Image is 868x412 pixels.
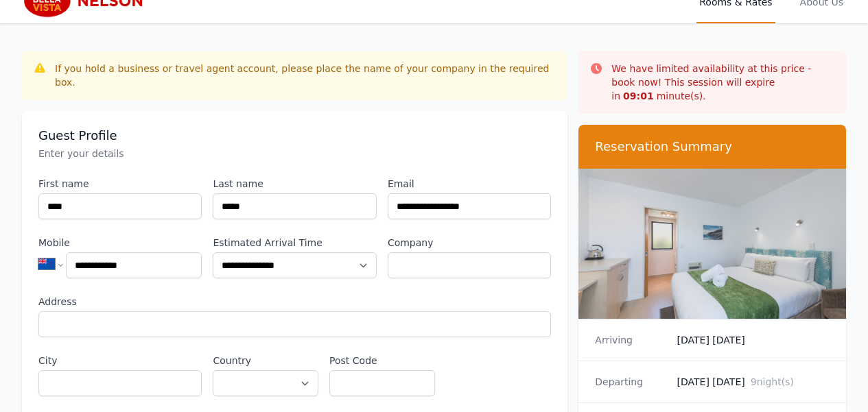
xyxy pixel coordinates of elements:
[213,177,376,191] label: Last name
[38,354,202,367] label: City
[55,62,556,89] div: If you hold a business or travel agent account, please place the name of your company in the requ...
[677,333,830,347] dd: [DATE] [DATE]
[388,177,551,191] label: Email
[611,62,835,103] p: We have limited availability at this price - book now! This session will expire in minute(s).
[388,236,551,250] label: Company
[677,375,830,389] dd: [DATE] [DATE]
[38,177,202,191] label: First name
[38,147,551,160] p: Enter your details
[38,128,551,144] h3: Guest Profile
[595,375,666,389] dt: Departing
[213,236,376,250] label: Estimated Arrival Time
[329,354,435,367] label: Post Code
[595,138,830,155] h3: Reservation Summary
[751,376,794,387] span: 9 night(s)
[38,236,202,250] label: Mobile
[595,333,666,347] dt: Arriving
[578,169,846,319] img: Compact Queen Studio
[213,354,318,367] label: Country
[623,90,654,101] strong: 09 : 01
[38,295,551,308] label: Address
